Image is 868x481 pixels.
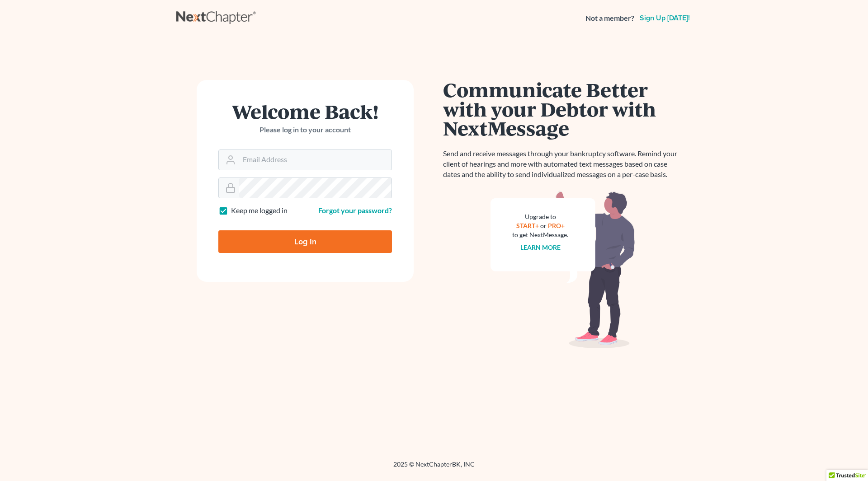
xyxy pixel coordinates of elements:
[218,102,392,121] h1: Welcome Back!
[443,149,683,180] p: Send and receive messages through your bankruptcy software. Remind your client of hearings and mo...
[540,222,547,229] span: or
[443,80,683,138] h1: Communicate Better with your Debtor with NextMessage
[585,13,634,23] strong: Not a member?
[218,230,392,253] input: Log In
[231,205,288,216] label: Keep me logged in
[516,222,539,229] a: START+
[638,14,692,22] a: Sign up [DATE]!
[548,222,565,229] a: PRO+
[176,460,692,476] div: 2025 © NextChapterBK, INC
[239,150,392,170] input: Email Address
[491,191,635,349] img: nextmessage_bg-59042aed3d76b12b5cd301f8e5b87938c9018125f34e5fa2b7a6b67550977c72.svg
[318,206,392,215] a: Forgot your password?
[512,212,568,221] div: Upgrade to
[218,125,392,135] p: Please log in to your account
[520,243,561,251] a: Learn more
[512,230,568,239] div: to get NextMessage.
